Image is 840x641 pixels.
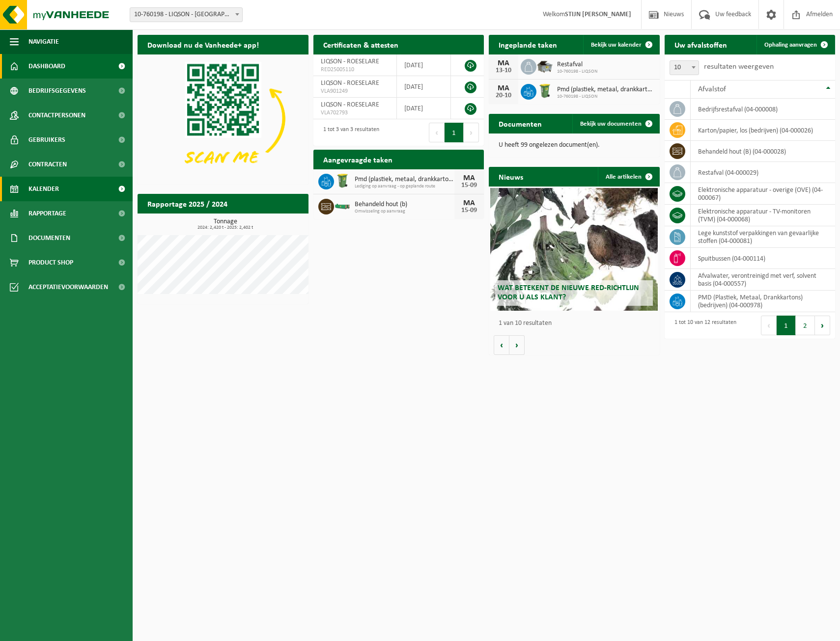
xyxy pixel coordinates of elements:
p: 1 van 10 resultaten [499,320,655,327]
span: Omwisseling op aanvraag [355,209,455,214]
span: Contracten [28,152,67,177]
button: 2 [796,316,815,335]
span: Bedrijfsgegevens [28,79,86,103]
button: Next [815,316,830,335]
span: Pmd (plastiek, metaal, drankkartons) (bedrijven) [355,176,455,184]
a: Alle artikelen [598,167,659,187]
span: Bekijk uw kalender [591,42,642,48]
span: 10-760198 - LIQSON [557,69,597,75]
span: Kalender [28,177,59,201]
img: WB-5000-GAL-GY-01 [536,57,553,74]
td: elektronische apparatuur - TV-monitoren (TVM) (04-000068) [691,205,836,226]
td: [DATE] [397,76,451,98]
button: 1 [445,123,464,142]
div: 15-09 [459,207,479,214]
td: bedrijfsrestafval (04-000008) [691,99,836,120]
h2: Certificaten & attesten [313,35,408,54]
span: 10-760198 - LIQSON - ROESELARE [130,7,243,22]
span: 10-760198 - LIQSON [557,94,655,100]
h2: Download nu de Vanheede+ app! [138,35,269,54]
td: [DATE] [397,98,451,119]
span: Afvalstof [698,85,726,93]
button: Vorige [494,335,509,355]
span: Pmd (plastiek, metaal, drankkartons) (bedrijven) [557,86,655,94]
button: Previous [761,316,777,335]
td: elektronische apparatuur - overige (OVE) (04-000067) [691,183,836,205]
h2: Documenten [489,114,552,133]
td: afvalwater, verontreinigd met verf, solvent basis (04-000557) [691,269,836,291]
div: 20-10 [494,92,513,99]
span: 2024: 2,420 t - 2025: 2,402 t [142,225,308,230]
img: HK-XC-10-GN-00 [334,201,351,210]
div: 1 tot 10 van 12 resultaten [670,315,736,336]
td: behandeld hout (B) (04-000028) [691,141,836,162]
span: LIQSON - ROESELARE [321,101,379,108]
button: 1 [777,316,796,335]
h2: Nieuws [489,167,533,186]
span: 10 [670,61,699,75]
a: Bekijk uw documenten [572,114,659,134]
h2: Ingeplande taken [489,35,567,54]
span: Behandeld hout (b) [355,201,455,209]
div: MA [459,174,479,182]
a: Bekijk rapportage [235,213,308,233]
span: Acceptatievoorwaarden [28,275,108,299]
td: restafval (04-000029) [691,162,836,183]
div: 13-10 [494,67,513,74]
img: WB-0240-HPE-GN-50 [334,172,351,189]
span: LIQSON - ROESELARE [321,58,379,65]
span: Contactpersonen [28,103,85,128]
div: 1 tot 3 van 3 resultaten [318,122,379,143]
h2: Rapportage 2025 / 2024 [138,194,237,213]
span: Wat betekent de nieuwe RED-richtlijn voor u als klant? [498,284,639,301]
span: Ophaling aanvragen [764,42,817,48]
h2: Aangevraagde taken [313,150,402,169]
span: RED25005110 [321,66,390,74]
button: Previous [429,123,445,142]
span: VLA702793 [321,109,390,117]
img: Download de VHEPlus App [138,54,308,183]
span: Bekijk uw documenten [580,121,642,127]
strong: STIJN [PERSON_NAME] [565,11,631,18]
span: Gebruikers [28,128,65,152]
td: [DATE] [397,54,451,76]
button: Next [464,123,479,142]
td: lege kunststof verpakkingen van gevaarlijke stoffen (04-000081) [691,226,836,248]
a: Wat betekent de nieuwe RED-richtlijn voor u als klant? [490,188,658,311]
td: spuitbussen (04-000114) [691,248,836,269]
span: Rapportage [28,201,66,226]
span: VLA901249 [321,87,390,95]
a: Ophaling aanvragen [756,35,834,54]
span: 10-760198 - LIQSON - ROESELARE [130,8,242,22]
td: karton/papier, los (bedrijven) (04-000026) [691,120,836,141]
h3: Tonnage [142,218,308,230]
div: MA [494,59,513,67]
div: MA [494,84,513,92]
h2: Uw afvalstoffen [665,35,737,54]
div: MA [459,199,479,207]
span: Lediging op aanvraag - op geplande route [355,184,455,189]
span: Dashboard [28,54,65,79]
span: Product Shop [28,250,73,275]
td: PMD (Plastiek, Metaal, Drankkartons) (bedrijven) (04-000978) [691,291,836,312]
span: Restafval [557,61,597,69]
div: 15-09 [459,182,479,189]
img: WB-0240-HPE-GN-50 [536,82,553,99]
span: Navigatie [28,29,59,54]
p: U heeft 99 ongelezen document(en). [499,142,650,149]
a: Bekijk uw kalender [583,35,659,54]
button: Volgende [509,335,525,355]
label: resultaten weergeven [704,63,774,71]
span: 10 [670,60,699,75]
span: Documenten [28,226,70,250]
span: LIQSON - ROESELARE [321,80,379,87]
